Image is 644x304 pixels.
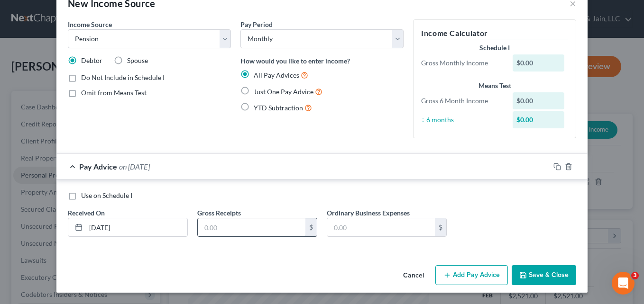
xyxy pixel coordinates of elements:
[421,81,568,90] div: Means Test
[81,73,165,81] span: Do Not Include in Schedule I
[435,265,508,285] button: Add Pay Advice
[513,54,565,72] div: $0.00
[513,111,565,128] div: $0.00
[68,209,105,217] span: Received On
[416,115,508,125] div: ÷ 6 months
[254,88,313,96] span: Just One Pay Advice
[327,218,435,236] input: 0.00
[68,20,112,28] span: Income Source
[305,218,317,236] div: $
[86,218,187,236] input: MM/DD/YYYY
[240,19,273,29] label: Pay Period
[254,71,299,79] span: All Pay Advices
[198,218,305,236] input: 0.00
[416,96,508,106] div: Gross 6 Month Income
[435,218,446,236] div: $
[254,104,303,112] span: YTD Subtraction
[79,162,117,171] span: Pay Advice
[416,58,508,68] div: Gross Monthly Income
[327,208,410,218] label: Ordinary Business Expenses
[612,272,635,295] iframe: Intercom live chat
[81,56,102,64] span: Debtor
[127,56,148,64] span: Spouse
[81,191,132,199] span: Use on Schedule I
[421,27,568,39] h5: Income Calculator
[513,92,565,109] div: $0.00
[119,162,150,171] span: on [DATE]
[240,56,350,66] label: How would you like to enter income?
[81,89,147,97] span: Omit from Means Test
[631,272,639,279] span: 3
[421,43,568,53] div: Schedule I
[512,265,576,285] button: Save & Close
[396,266,432,285] button: Cancel
[197,208,241,218] label: Gross Receipts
